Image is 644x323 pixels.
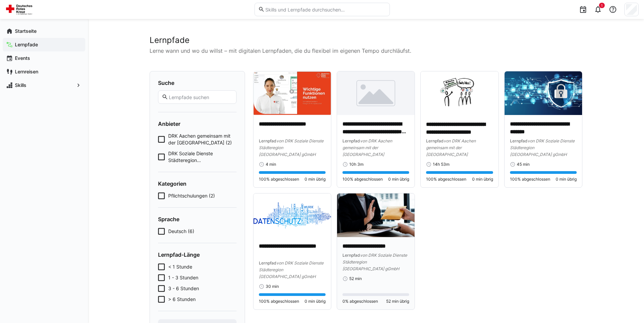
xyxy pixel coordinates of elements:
span: < 1 Stunde [168,263,192,270]
span: 0 min übrig [388,177,409,182]
span: Deutsch (6) [168,228,194,235]
input: Skills und Lernpfade durchsuchen… [265,6,386,13]
span: 10h 3m [349,162,363,167]
span: 52 min übrig [386,299,409,304]
span: Lernpfad [259,260,276,266]
span: von DRK Soziale Dienste Städteregion [GEOGRAPHIC_DATA] gGmbH [259,138,324,157]
span: von DRK Aachen gemeinsam mit der [GEOGRAPHIC_DATA] [342,138,392,157]
h4: Sprache [158,216,237,223]
span: 100% abgeschlossen [259,299,299,304]
span: 30 min [266,284,279,289]
span: 0 min übrig [556,177,577,182]
input: Lernpfade suchen [168,94,232,100]
img: image [337,193,415,237]
img: image [253,193,331,237]
h4: Lernpfad-Länge [158,251,237,258]
span: DRK Soziale Dienste Städteregion [GEOGRAPHIC_DATA] gGmbH (4) [168,150,237,164]
span: Lernpfad [342,253,360,258]
span: Lernpfad [510,138,528,143]
p: Lerne wann und wo du willst – mit digitalen Lernpfaden, die du flexibel im eigenen Tempo durchläu... [150,47,583,55]
span: > 6 Stunden [168,296,196,303]
span: 3 - 6 Stunden [168,285,199,292]
span: Lernpfad [342,138,360,143]
span: 0 min übrig [305,299,326,304]
span: DRK Aachen gemeinsam mit der [GEOGRAPHIC_DATA] (2) [168,133,237,146]
span: 0 min übrig [305,177,326,182]
span: 0% abgeschlossen [342,299,378,304]
h2: Lernpfade [150,35,583,45]
span: von DRK Soziale Dienste Städteregion [GEOGRAPHIC_DATA] gGmbH [259,260,324,279]
span: 0 min übrig [472,177,493,182]
span: 52 min [349,276,362,281]
span: 14h 53m [433,162,449,167]
h4: Anbieter [158,120,237,127]
span: 45 min [517,162,530,167]
span: 100% abgeschlossen [426,177,466,182]
span: 4 min [266,162,276,167]
img: image [505,71,582,115]
h4: Kategorien [158,180,237,187]
span: 1 - 3 Stunden [168,274,198,281]
span: Lernpfad [426,138,444,143]
span: von DRK Soziale Dienste Städteregion [GEOGRAPHIC_DATA] gGmbH [342,253,407,271]
img: image [337,71,415,115]
span: 100% abgeschlossen [510,177,550,182]
span: Pflichtschulungen (2) [168,192,215,199]
span: 100% abgeschlossen [342,177,383,182]
span: 100% abgeschlossen [259,177,299,182]
h4: Suche [158,79,237,86]
img: image [421,71,499,115]
img: image [253,71,331,115]
span: von DRK Aachen gemeinsam mit der [GEOGRAPHIC_DATA] [426,138,476,157]
span: von DRK Soziale Dienste Städteregion [GEOGRAPHIC_DATA] gGmbH [510,138,575,157]
span: 1 [601,3,603,7]
span: Lernpfad [259,138,276,143]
